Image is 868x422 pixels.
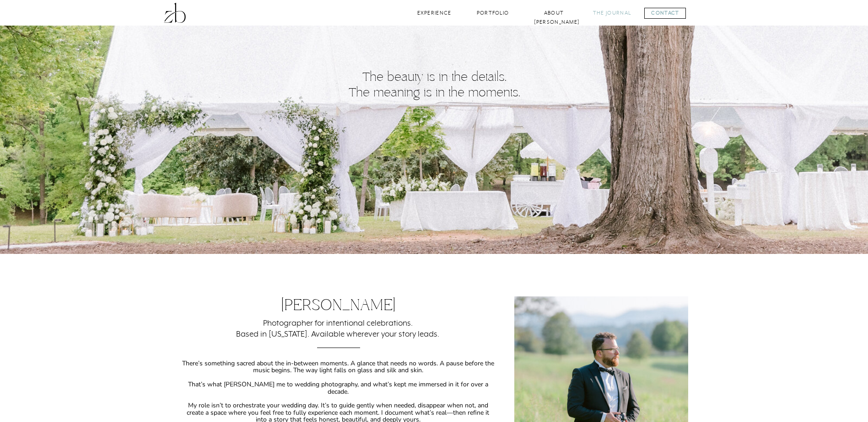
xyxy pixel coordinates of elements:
[474,9,512,17] a: Portfolio
[593,9,632,17] a: The Journal
[181,317,495,342] p: Photographer for intentional celebrations. Based in [US_STATE]. Available wherever your story leads.
[534,9,574,17] a: About [PERSON_NAME]
[312,70,557,103] p: The beauty is in the details. The meaning is in the moments.
[238,296,439,317] h3: [PERSON_NAME]
[416,9,453,17] a: Experience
